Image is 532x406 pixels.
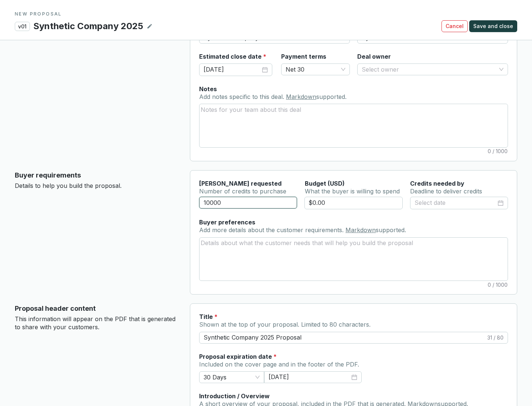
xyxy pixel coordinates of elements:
span: Budget (USD) [305,180,345,187]
label: Deal owner [357,52,391,61]
span: What the buyer is willing to spend [305,187,400,195]
a: Markdown [345,226,376,234]
span: Cancel [446,23,464,30]
label: Notes [199,85,217,93]
span: Save and close [473,23,513,30]
span: 30 Days [204,372,260,383]
span: Add notes specific to this deal. [199,93,286,100]
a: Markdown [286,93,316,100]
p: This information will appear on the PDF that is generated to share with your customers. [15,315,178,331]
label: Title [199,313,218,321]
span: 31 / 80 [487,334,504,341]
label: Buyer preferences [199,218,255,226]
span: Number of credits to purchase [199,187,286,195]
p: NEW PROPOSAL [15,11,517,17]
label: [PERSON_NAME] requested [199,179,282,187]
label: Introduction / Overview [199,392,270,400]
span: Shown at the top of your proposal. Limited to 80 characters. [199,321,371,328]
label: Payment terms [281,52,326,61]
span: Add more details about the customer requirements. [199,226,345,234]
p: Proposal header content [15,303,178,314]
input: Select date [204,65,260,75]
input: Select date [269,373,350,382]
button: Save and close [469,20,517,32]
label: Credits needed by [410,179,464,187]
label: Estimated close date [199,52,266,61]
span: Included on the cover page and in the footer of the PDF. [199,361,359,368]
label: Proposal expiration date [199,352,277,361]
span: supported. [316,93,347,100]
span: supported. [376,226,406,234]
p: v01 [15,22,30,31]
p: Details to help you build the proposal. [15,182,178,190]
p: Buyer requirements [15,170,178,180]
button: Cancel [441,20,468,32]
input: Select date [415,198,496,208]
p: Synthetic Company 2025 [33,20,144,32]
span: Deadline to deliver credits [410,187,482,195]
span: Net 30 [286,64,345,75]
